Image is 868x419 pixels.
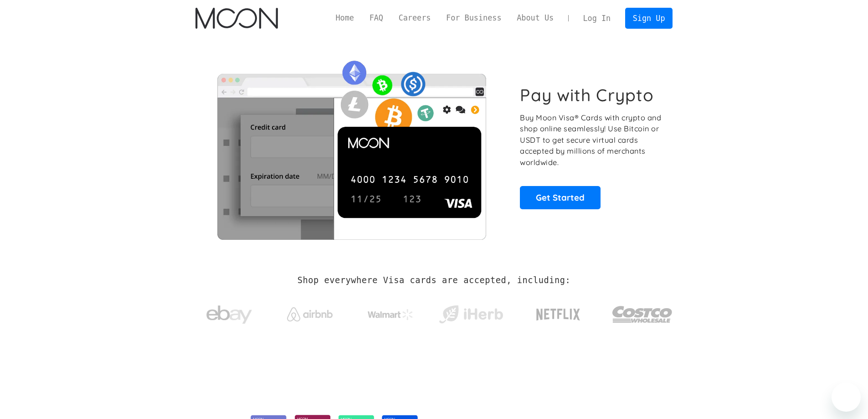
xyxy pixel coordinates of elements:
img: Walmart [368,309,413,320]
a: Walmart [356,300,424,325]
img: Moon Logo [195,8,278,29]
a: Log In [575,8,618,28]
a: Sign Up [625,8,673,28]
a: FAQ [362,12,391,24]
a: Get Started [520,186,601,209]
img: Moon Cards let you spend your crypto anywhere Visa is accepted. [195,54,508,239]
a: Home [328,12,362,24]
a: Netflix [518,294,599,331]
img: Costco [612,297,673,331]
img: Airbnb [287,307,333,321]
a: home [195,8,278,29]
a: Careers [391,12,438,24]
p: Buy Moon Visa® Cards with crypto and shop online seamlessly! Use Bitcoin or USDT to get secure vi... [520,112,663,168]
img: Netflix [535,303,581,326]
img: ebay [206,300,252,329]
a: Airbnb [276,298,344,326]
img: iHerb [437,303,505,326]
a: iHerb [437,294,505,331]
h1: Pay with Crypto [520,85,654,105]
a: For Business [438,12,509,24]
a: About Us [509,12,561,24]
a: Costco [612,288,673,336]
iframe: 启动消息传送窗口的按钮 [832,383,861,412]
a: ebay [195,291,263,334]
h2: Shop everywhere Visa cards are accepted, including: [298,275,570,285]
